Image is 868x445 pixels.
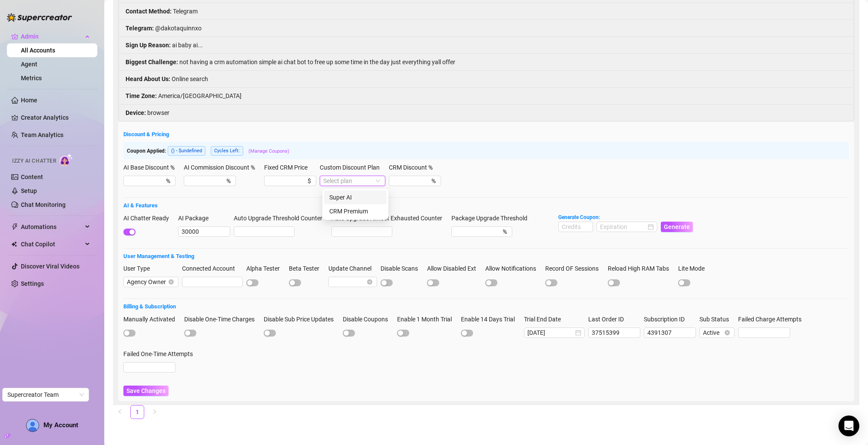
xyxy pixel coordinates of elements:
[545,279,557,286] button: Record OF Sessions
[21,29,83,43] span: Admin
[725,330,730,335] span: close-circle
[738,314,807,324] label: Failed Charge Attempts
[699,314,735,324] label: Sub Status
[123,130,849,139] h5: Discount & Pricing
[703,328,731,337] span: Active
[148,405,162,419] button: right
[558,214,600,220] strong: Generate Coupon:
[119,37,854,54] li: ai baby ai...
[289,264,325,273] label: Beta Tester
[7,388,84,401] span: Supercreator Team
[123,349,199,359] label: Failed One-Time Attempts
[11,241,17,247] img: Chat Copilot
[559,222,593,232] input: Credits
[123,201,849,210] h5: AI & Features
[119,3,854,20] li: Telegram
[264,163,313,172] label: Fixed CRM Price
[60,154,73,166] img: AI Chatter
[485,264,542,273] label: Allow Notifications
[838,416,859,436] div: Open Intercom Messenger
[455,227,501,236] input: Package Upgrade Threshold
[588,314,629,324] label: Last Order ID
[367,279,372,285] span: close-circle
[126,8,172,15] strong: Contact Method :
[329,193,381,202] div: Super AI
[246,264,285,273] label: Alpha Tester
[126,387,166,394] span: Save Changes
[248,148,289,154] a: (Manage Coupons)
[119,54,854,71] li: not having a crm automation simple ai chat bot to free up some time in the day just everything ya...
[21,280,44,287] a: Settings
[389,163,438,172] label: CRM Discount %
[184,314,260,324] label: Disable One-Time Charges
[739,328,790,337] input: Failed Charge Attempts
[427,264,482,273] label: Allow Disabled Ext
[21,237,83,251] span: Chat Copilot
[397,330,409,337] button: Enable 1 Month Trial
[131,406,144,419] a: 1
[21,75,42,82] a: Metrics
[527,328,573,337] input: Trial End Date
[126,92,157,99] strong: Time Zone :
[123,229,136,236] button: AI Chatter Ready
[21,47,55,54] a: All Accounts
[461,314,520,324] label: Enable 14 Days Trial
[178,213,214,223] label: AI Package
[644,328,696,337] input: Subscription ID
[343,330,355,337] button: Disable Coupons
[608,279,620,286] button: Reload High RAM Tabs
[126,59,178,65] strong: Biggest Challenge :
[182,264,241,273] label: Connected Account
[381,279,393,286] button: Disable Scans
[127,176,164,186] input: AI Base Discount %
[320,163,385,172] label: Custom Discount Plan
[117,409,123,414] span: left
[246,279,258,286] button: Alpha Tester
[124,363,175,372] input: Failed One-Time Attempts
[126,75,170,82] strong: Heard About Us :
[461,330,473,337] button: Enable 14 Days Trial
[127,277,175,287] span: Agency Owner
[119,88,854,105] li: America/[GEOGRAPHIC_DATA]
[331,213,448,223] label: Auto Upgrade Almost Exhausted Counter
[234,213,328,223] label: Auto Upgrade Threshold Counter
[119,20,854,37] li: @dakotaquinnxo
[127,148,166,154] span: Coupon Applied:
[21,173,43,180] a: Content
[4,433,10,439] span: build
[343,314,394,324] label: Disable Coupons
[268,176,306,186] input: Fixed CRM Price
[126,109,146,116] strong: Device :
[126,25,154,32] strong: Telegram :
[545,264,604,273] label: Record OF Sessions
[184,163,261,172] label: AI Commission Discount %
[451,213,533,223] label: Package Upgrade Threshold
[130,405,144,419] li: 1
[21,131,63,138] a: Team Analytics
[119,71,854,88] li: Online search
[678,279,690,286] button: Lite Mode
[524,314,567,324] label: Trial End Date
[21,220,83,234] span: Automations
[589,328,640,337] input: Last Order ID
[123,213,175,223] label: AI Chatter Ready
[661,222,693,232] button: Generate
[485,279,497,286] button: Allow Notifications
[187,176,225,186] input: AI Commission Discount %
[123,386,169,396] button: Save Changes
[211,146,243,156] span: Cycles Left:
[21,201,66,208] a: Chat Monitoring
[178,226,230,237] input: AI Package
[123,163,180,172] label: AI Base Discount %
[113,405,127,419] button: left
[324,204,387,218] div: CRM Premium
[332,227,392,236] input: Auto Upgrade Almost Exhausted Counter
[324,190,387,204] div: Super AI
[21,263,80,270] a: Discover Viral Videos
[126,42,171,49] strong: Sign Up Reason :
[123,302,849,311] h5: Billing & Subscription
[184,330,196,337] button: Disable One-Time Charges
[600,222,646,232] input: Expiration
[182,277,243,287] input: Connected Account
[21,61,37,68] a: Agent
